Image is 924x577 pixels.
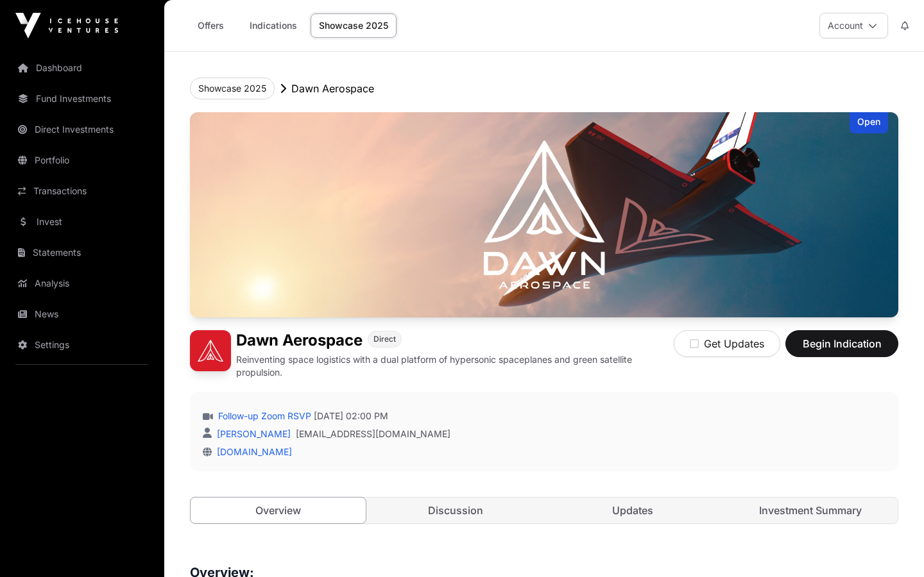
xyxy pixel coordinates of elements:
a: Follow-up Zoom RSVP [216,410,311,422]
a: [DOMAIN_NAME] [212,446,292,457]
h1: Dawn Aerospace [236,330,363,351]
button: Get Updates [674,330,780,357]
nav: Tabs [191,498,898,523]
a: Portfolio [10,146,154,174]
a: Indications [241,13,305,38]
a: Dashboard [10,54,154,82]
a: Discussion [368,498,543,523]
a: [EMAIL_ADDRESS][DOMAIN_NAME] [296,428,450,440]
a: Showcase 2025 [311,13,397,38]
span: [DATE] 02:00 PM [314,410,388,422]
a: Overview [190,497,366,524]
a: News [10,300,154,328]
img: Icehouse Ventures Logo [15,13,118,38]
a: Offers [185,13,236,38]
a: Direct Investments [10,115,154,144]
button: Begin Indication [785,330,898,357]
a: Investment Summary [723,498,898,523]
button: Account [819,13,888,38]
a: [PERSON_NAME] [214,428,291,439]
a: Updates [545,498,721,523]
a: Statements [10,238,154,267]
a: Analysis [10,269,154,297]
p: Dawn Aerospace [291,81,374,96]
p: Reinventing space logistics with a dual platform of hypersonic spaceplanes and green satellite pr... [236,353,674,379]
img: Dawn Aerospace [190,112,898,317]
iframe: Chat Widget [860,515,924,577]
button: Showcase 2025 [190,78,275,99]
span: Direct [373,334,396,344]
a: Invest [10,208,154,236]
a: Fund Investments [10,85,154,113]
a: Settings [10,331,154,359]
span: Begin Indication [801,336,882,351]
div: Open [850,112,888,133]
img: Dawn Aerospace [190,330,231,371]
a: Transactions [10,177,154,205]
a: Begin Indication [785,343,898,356]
